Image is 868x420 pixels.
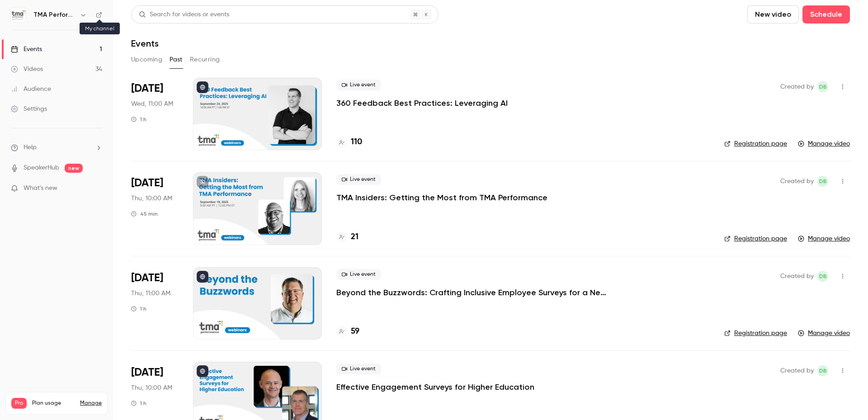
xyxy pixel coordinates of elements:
span: Devin Black [817,81,828,92]
span: Created by [780,271,814,282]
span: Devin Black [817,271,828,282]
a: TMA Insiders: Getting the Most from TMA Performance [336,192,547,203]
a: Manage video [798,234,850,243]
span: DB [819,176,827,187]
div: 1 h [131,400,146,407]
h4: 110 [351,136,362,148]
a: Registration page [724,234,787,243]
span: Thu, 10:00 AM [131,383,172,392]
span: Wed, 11:00 AM [131,99,173,109]
a: Manage video [798,139,850,148]
a: SpeakerHub [24,163,59,173]
span: Plan usage [32,400,75,407]
div: Sep 4 Thu, 11:00 AM (America/Denver) [131,267,179,340]
span: Created by [780,365,814,376]
div: 1 h [131,116,146,123]
button: Recurring [190,52,220,67]
div: 45 min [131,210,158,217]
span: Live event [336,174,381,185]
span: Pro [11,398,27,409]
a: Manage [80,400,102,407]
span: [DATE] [131,271,163,285]
span: Live event [336,80,381,90]
span: DB [819,271,827,282]
span: Thu, 10:00 AM [131,194,172,203]
a: 360 Feedback Best Practices: Leveraging AI [336,98,508,109]
span: [DATE] [131,365,163,380]
a: 21 [336,231,359,243]
h4: 21 [351,231,359,243]
span: DB [819,365,827,376]
span: Live event [336,269,381,280]
span: Help [24,143,37,152]
a: 110 [336,136,362,148]
button: Schedule [802,5,850,24]
span: Devin Black [817,365,828,376]
span: [DATE] [131,176,163,190]
span: Live event [336,363,381,374]
li: help-dropdown-opener [11,143,102,152]
h4: 59 [351,326,359,338]
span: Created by [780,176,814,187]
div: Events [11,45,42,54]
button: Past [170,52,183,67]
button: Upcoming [131,52,162,67]
span: new [65,164,83,173]
img: TMA Performance (formerly DecisionWise) [11,8,26,22]
div: Settings [11,104,47,113]
span: Created by [780,81,814,92]
div: Search for videos or events [139,10,229,19]
a: 59 [336,326,359,338]
span: Thu, 11:00 AM [131,289,170,298]
a: Effective Engagement Surveys for Higher Education [336,382,534,392]
span: DB [819,81,827,92]
h6: TMA Performance (formerly DecisionWise) [33,10,76,19]
div: Sep 24 Wed, 11:00 AM (America/Denver) [131,78,179,150]
a: Manage video [798,329,850,338]
div: Audience [11,85,51,94]
h1: Events [131,38,159,49]
span: [DATE] [131,81,163,96]
a: Registration page [724,139,787,148]
span: Devin Black [817,176,828,187]
div: 1 h [131,305,146,312]
span: What's new [24,184,57,193]
button: New video [747,5,799,24]
div: Sep 18 Thu, 10:00 AM (America/Denver) [131,172,179,245]
div: Videos [11,65,43,74]
a: Beyond the Buzzwords: Crafting Inclusive Employee Surveys for a New Political Era [336,287,608,298]
a: Registration page [724,329,787,338]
